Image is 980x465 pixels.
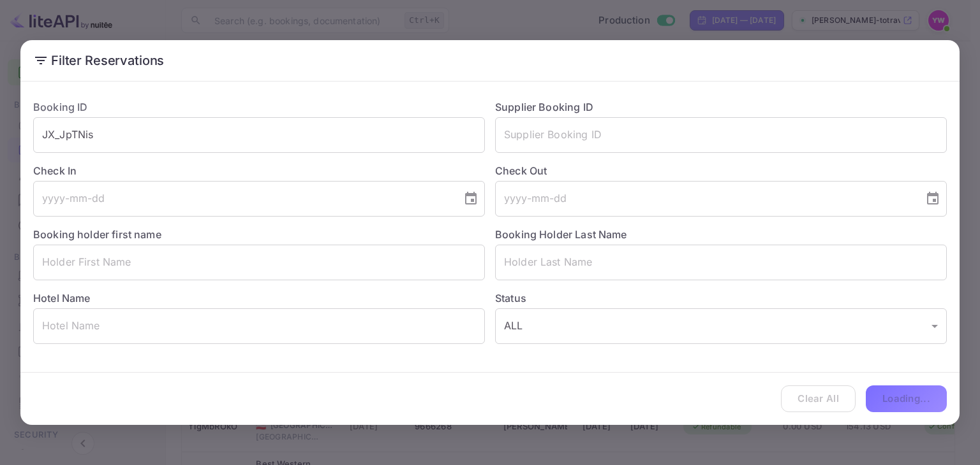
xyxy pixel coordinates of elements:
div: ALL [495,308,947,344]
h2: Filter Reservations [20,40,960,81]
button: Choose date [920,186,946,211]
label: Status [495,290,947,306]
label: Hotel Name [33,292,91,304]
input: yyyy-mm-dd [495,181,915,217]
input: Holder First Name [33,245,485,280]
input: yyyy-mm-dd [33,181,453,217]
input: Booking ID [33,117,485,153]
label: Booking Holder Last Name [495,228,627,241]
input: Supplier Booking ID [495,117,947,153]
label: Check In [33,163,485,178]
label: Booking ID [33,101,88,113]
input: Holder Last Name [495,245,947,280]
label: Booking holder first name [33,228,161,241]
label: Check Out [495,163,947,178]
button: Choose date [458,186,484,211]
label: Supplier Booking ID [495,101,593,113]
input: Hotel Name [33,308,485,344]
